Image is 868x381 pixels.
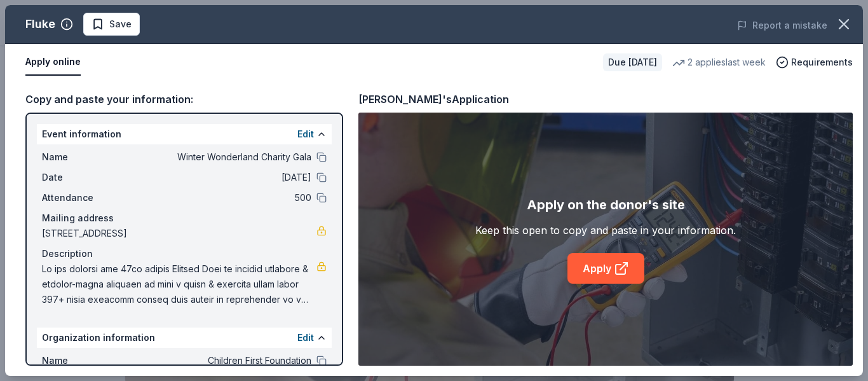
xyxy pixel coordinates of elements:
[42,170,127,185] span: Date
[83,13,140,36] button: Save
[127,353,311,368] span: Children First Foundation
[25,49,81,76] button: Apply online
[603,53,662,71] div: Due [DATE]
[791,55,853,70] span: Requirements
[37,124,332,144] div: Event information
[42,211,327,226] div: Mailing address
[358,91,509,107] div: [PERSON_NAME]'s Application
[297,330,314,345] button: Edit
[567,253,644,284] a: Apply
[297,127,314,142] button: Edit
[127,170,311,185] span: [DATE]
[127,190,311,205] span: 500
[25,91,343,107] div: Copy and paste your information:
[42,190,127,205] span: Attendance
[109,17,132,32] span: Save
[25,14,55,34] div: Fluke
[42,261,316,307] span: Lo ips dolorsi ame 47co adipis Elitsed Doei te incidid utlabore & etdolor-magna aliquaen ad mini ...
[42,226,316,241] span: [STREET_ADDRESS]
[672,55,766,70] div: 2 applies last week
[475,223,736,238] div: Keep this open to copy and paste in your information.
[776,55,853,70] button: Requirements
[127,149,311,165] span: Winter Wonderland Charity Gala
[737,18,827,33] button: Report a mistake
[42,246,327,261] div: Description
[37,328,332,348] div: Organization information
[42,149,127,165] span: Name
[42,353,127,368] span: Name
[527,195,685,215] div: Apply on the donor's site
